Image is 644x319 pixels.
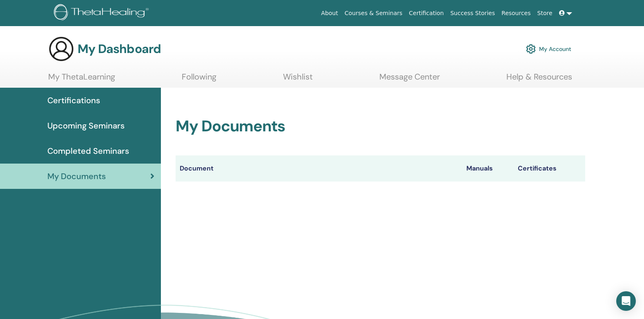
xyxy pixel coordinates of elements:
[498,6,534,21] a: Resources
[176,155,462,182] th: Document
[47,170,106,182] span: My Documents
[318,6,341,21] a: About
[47,94,100,106] span: Certifications
[616,291,636,311] div: Open Intercom Messenger
[534,6,556,21] a: Store
[283,72,313,88] a: Wishlist
[406,6,447,21] a: Certification
[526,40,571,58] a: My Account
[462,155,513,182] th: Manuals
[48,36,74,62] img: generic-user-icon.jpg
[506,72,572,88] a: Help & Resources
[514,155,585,182] th: Certificates
[379,72,440,88] a: Message Center
[54,4,152,22] img: logo.png
[447,6,498,21] a: Success Stories
[48,72,115,88] a: My ThetaLearning
[526,42,536,56] img: cog.svg
[47,145,129,157] span: Completed Seminars
[78,42,161,56] h3: My Dashboard
[176,117,585,136] h2: My Documents
[47,120,125,132] span: Upcoming Seminars
[341,6,406,21] a: Courses & Seminars
[182,72,216,88] a: Following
